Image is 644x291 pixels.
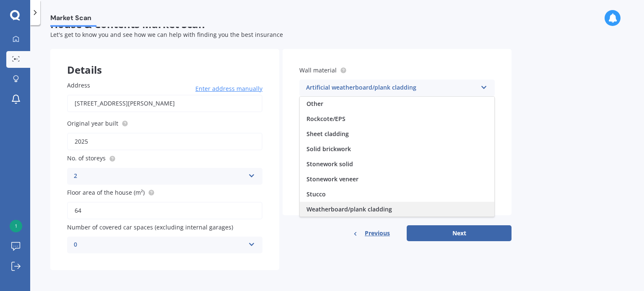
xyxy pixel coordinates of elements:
span: Weatherboard/plank cladding [306,205,392,213]
input: Enter address [67,95,262,112]
span: Market Scan [50,14,96,25]
button: Next [407,225,512,241]
input: Enter year [67,133,262,150]
span: Rockcote/EPS [306,115,345,123]
span: Wall material [299,66,337,74]
div: 0 [74,240,245,250]
span: Original year built [67,119,118,127]
span: Stonework veneer [306,175,358,183]
img: 960751c53e65c671824f431d905c73c2 [10,220,22,232]
span: Floor area of the house (m²) [67,188,145,196]
span: Number of covered car spaces (excluding internal garages) [67,223,233,231]
span: Enter address manually [195,85,262,93]
span: No. of storeys [67,155,106,162]
span: Address [67,81,90,89]
span: Previous [365,227,390,239]
span: Stonework solid [306,160,353,168]
div: 2 [74,171,245,181]
span: Sheet cladding [306,130,349,138]
div: Artificial weatherboard/plank cladding [306,83,477,93]
span: 50 % [468,21,478,27]
span: Let's get to know you and see how we can help with finding you the best insurance [50,31,283,39]
span: Other [306,100,323,108]
span: Stucco [306,190,326,198]
span: Solid brickwork [306,145,351,153]
div: Details [50,49,279,74]
input: Enter floor area [67,202,262,219]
